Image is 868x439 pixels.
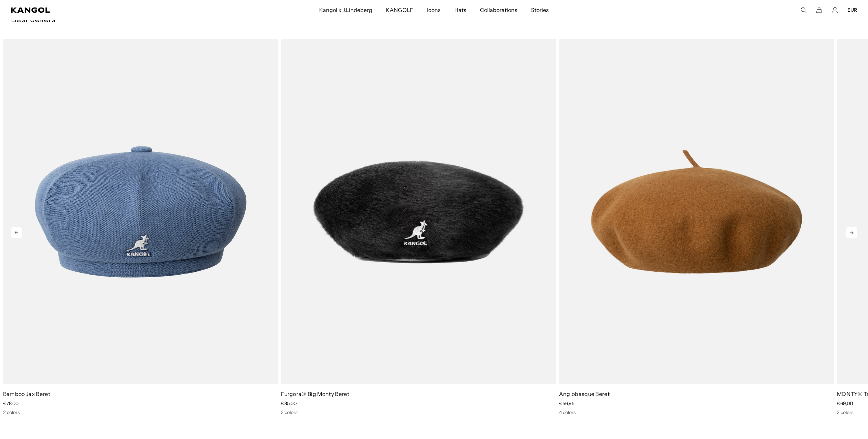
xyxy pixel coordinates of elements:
button: Cart [816,7,822,13]
h3: Best Sellers [11,15,857,25]
a: Furgora® Big Monty Beret [281,390,349,397]
div: 2 colors [3,409,278,415]
img: Bamboo Jax Beret [3,39,278,384]
div: 2 of 7 [0,39,278,415]
summary: Search here [800,7,806,13]
a: Account [832,7,838,13]
img: Furgora® Big Monty Beret [281,39,556,384]
span: €69,00 [837,400,853,406]
div: 4 colors [559,409,834,415]
a: Anglobasque Beret [559,390,609,397]
div: 3 of 7 [278,39,556,415]
span: €56,95 [559,400,574,406]
div: 2 colors [281,409,556,415]
span: €78,00 [3,400,18,406]
a: Bamboo Jax Beret [3,390,50,397]
span: €85,00 [281,400,297,406]
img: Anglobasque Beret [559,39,834,384]
button: EUR [847,7,857,13]
div: 4 of 7 [556,39,834,415]
a: Kangol [11,7,212,13]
